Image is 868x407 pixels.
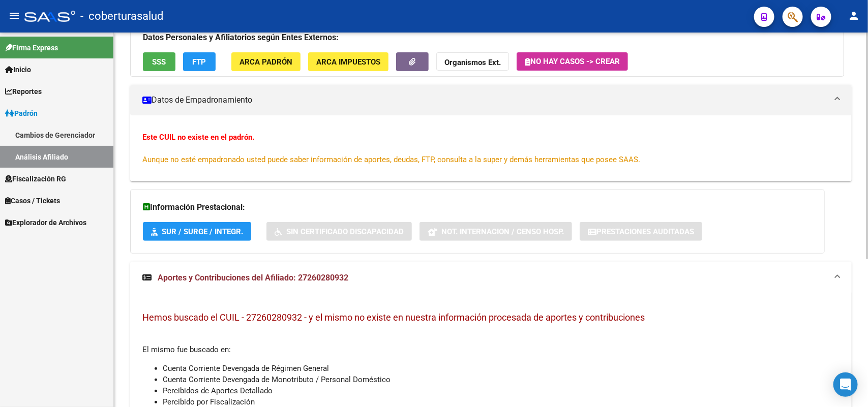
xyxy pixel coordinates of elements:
[525,57,620,66] span: No hay casos -> Crear
[193,57,206,67] span: FTP
[163,363,840,374] li: Cuenta Corriente Devengada de Régimen General
[143,222,251,241] button: SUR / SURGE / INTEGR.
[8,10,20,22] mat-icon: menu
[130,85,852,115] mat-expansion-panel-header: Datos de Empadronamiento
[80,5,163,27] span: - coberturasalud
[580,222,702,241] button: Prestaciones Auditadas
[517,52,628,71] button: No hay casos -> Crear
[163,374,840,385] li: Cuenta Corriente Devengada de Monotributo / Personal Doméstico
[231,52,301,71] button: ARCA Padrón
[142,312,645,323] span: Hemos buscado el CUIL - 27260280932 - y el mismo no existe en nuestra información procesada de ap...
[163,385,840,396] li: Percibidos de Aportes Detallado
[130,262,852,294] mat-expansion-panel-header: Aportes y Contribuciones del Afiliado: 27260280932
[142,155,640,164] span: Aunque no esté empadronado usted puede saber información de aportes, deudas, FTP, consulta a la s...
[143,30,831,45] h3: Datos Personales y Afiliatorios según Entes Externos:
[5,173,66,184] span: Fiscalización RG
[5,108,38,119] span: Padrón
[5,64,31,75] span: Inicio
[286,227,404,236] span: Sin Certificado Discapacidad
[5,42,58,53] span: Firma Express
[183,52,216,71] button: FTP
[444,58,501,67] strong: Organismos Ext.
[158,273,348,283] span: Aportes y Contribuciones del Afiliado: 27260280932
[420,222,572,241] button: Not. Internacion / Censo Hosp.
[240,57,292,67] span: ARCA Padrón
[441,227,564,236] span: Not. Internacion / Censo Hosp.
[142,133,254,142] strong: Este CUIL no existe en el padrón.
[316,57,380,67] span: ARCA Impuestos
[143,200,812,214] h3: Información Prestacional:
[5,217,86,228] span: Explorador de Archivos
[162,227,243,236] span: SUR / SURGE / INTEGR.
[5,195,60,206] span: Casos / Tickets
[596,227,694,236] span: Prestaciones Auditadas
[266,222,412,241] button: Sin Certificado Discapacidad
[833,372,858,397] div: Open Intercom Messenger
[143,52,175,71] button: SSS
[5,86,42,97] span: Reportes
[848,10,860,22] mat-icon: person
[308,52,388,71] button: ARCA Impuestos
[130,115,852,181] div: Datos de Empadronamiento
[153,57,166,67] span: SSS
[436,52,509,71] button: Organismos Ext.
[142,95,827,106] mat-panel-title: Datos de Empadronamiento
